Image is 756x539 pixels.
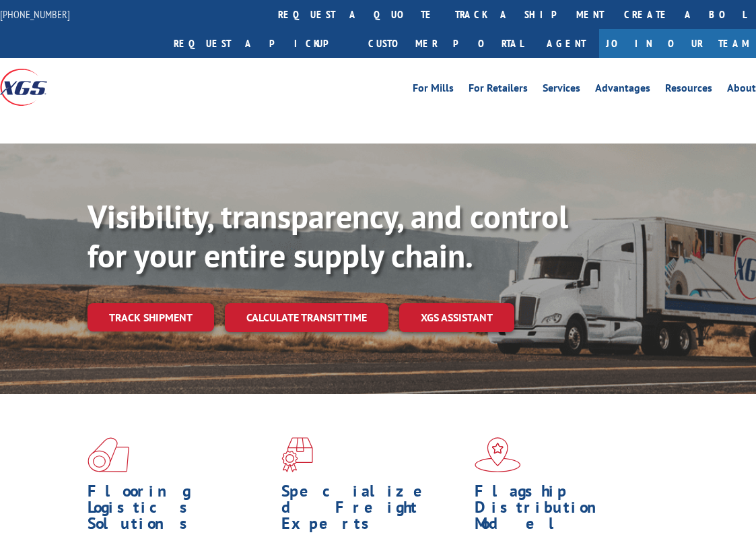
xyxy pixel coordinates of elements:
[413,83,454,98] a: For Mills
[399,303,514,332] a: XGS ASSISTANT
[164,29,358,58] a: Request a pickup
[533,29,599,58] a: Agent
[225,303,388,332] a: Calculate transit time
[665,83,712,98] a: Resources
[475,483,658,538] h1: Flagship Distribution Model
[599,29,756,58] a: Join Our Team
[88,483,271,538] h1: Flooring Logistics Solutions
[358,29,533,58] a: Customer Portal
[88,437,129,472] img: xgs-icon-total-supply-chain-intelligence-red
[595,83,650,98] a: Advantages
[281,437,313,472] img: xgs-icon-focused-on-flooring-red
[88,195,568,276] b: Visibility, transparency, and control for your entire supply chain.
[543,83,580,98] a: Services
[727,83,756,98] a: About
[281,483,465,538] h1: Specialized Freight Experts
[475,437,521,472] img: xgs-icon-flagship-distribution-model-red
[88,303,214,331] a: Track shipment
[469,83,528,98] a: For Retailers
